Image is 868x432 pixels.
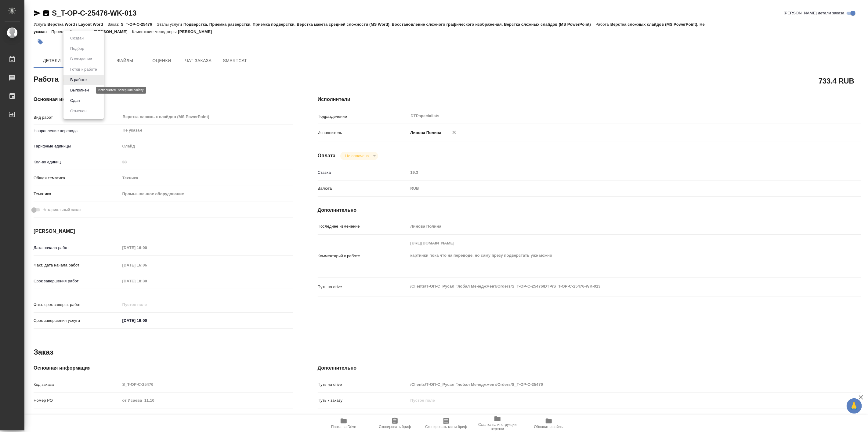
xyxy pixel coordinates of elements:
button: Сдан [68,97,81,104]
button: Подбор [68,45,86,52]
button: Отменен [68,108,89,114]
button: Выполнен [68,87,91,94]
button: В ожидании [68,56,94,62]
button: Создан [68,35,85,42]
button: Готов к работе [68,66,99,73]
button: В работе [68,76,89,83]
